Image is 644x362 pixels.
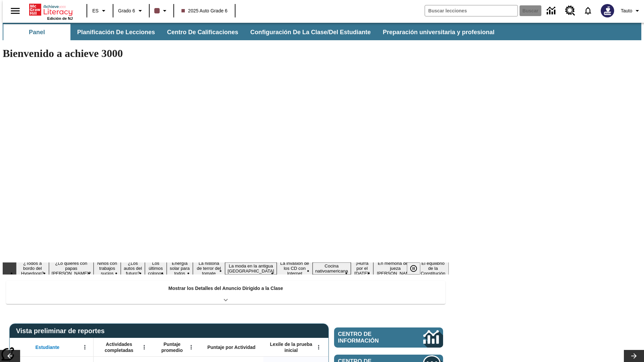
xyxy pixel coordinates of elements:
span: Grado 6 [118,7,135,14]
button: Diapositiva 1 ¿Todos a bordo del Hyperloop? [16,260,49,277]
button: Diapositiva 2 ¿Lo quieres con papas fritas? [49,260,94,277]
span: Puntaje promedio [156,341,188,353]
span: Vista preliminar de reportes [16,327,108,335]
div: Portada [29,2,73,20]
span: Lexile de la prueba inicial [267,341,316,353]
button: Abrir menú [186,342,196,352]
button: Diapositiva 13 El equilibrio de la Constitución [417,260,449,277]
a: Centro de información [543,2,561,20]
img: Avatar [601,4,614,17]
button: Diapositiva 4 ¿Los autos del futuro? [121,260,145,277]
h1: Bienvenido a achieve 3000 [3,47,449,60]
button: El color de la clase es café oscuro. Cambiar el color de la clase. [152,5,171,17]
span: Puntaje por Actividad [207,344,255,350]
button: Escoja un nuevo avatar [597,2,618,19]
span: ES [92,7,99,14]
span: Tauto [621,7,632,14]
button: Preparación universitaria y profesional [377,24,500,40]
button: Lenguaje: ES, Selecciona un idioma [89,5,111,17]
button: Diapositiva 11 ¡Hurra por el Día de la Constitución! [351,260,374,277]
button: Panel [3,24,70,40]
a: Centro de información [334,327,443,348]
span: 2025 Auto Grade 6 [181,7,228,14]
button: Centro de calificaciones [162,24,244,40]
button: Diapositiva 5 Los últimos colonos [145,260,166,277]
span: Actividades completadas [97,341,141,353]
button: Abrir menú [314,342,324,352]
div: Mostrar los Detalles del Anuncio Dirigido a la Clase [6,281,445,304]
button: Abrir menú [80,342,90,352]
button: Grado: Grado 6, Elige un grado [115,5,147,17]
button: Diapositiva 9 La invasión de los CD con Internet [277,260,312,277]
input: Buscar campo [425,5,518,16]
button: Diapositiva 3 Niños con trabajos sucios [94,260,121,277]
button: Carrusel de lecciones, seguir [624,350,644,362]
span: Centro de información [338,331,401,344]
p: Mostrar los Detalles del Anuncio Dirigido a la Clase [168,285,283,292]
a: Notificaciones [579,2,597,19]
button: Perfil/Configuración [618,5,644,17]
span: Estudiante [36,344,60,350]
button: Diapositiva 6 Energía solar para todos [167,260,193,277]
button: Configuración de la clase/del estudiante [245,24,376,40]
button: Pausar [407,262,420,275]
div: Subbarra de navegación [3,23,641,40]
button: Abrir menú [139,342,149,352]
button: Diapositiva 12 En memoria de la jueza O'Connor [373,260,417,277]
button: Diapositiva 7 La historia de terror del tomate [193,260,225,277]
a: Centro de recursos, Se abrirá en una pestaña nueva. [561,2,579,20]
div: Pausar [407,262,427,275]
button: Planificación de lecciones [72,24,160,40]
div: Subbarra de navegación [3,24,500,40]
button: Diapositiva 10 Cocina nativoamericana [313,262,351,275]
button: Abrir el menú lateral [5,1,25,21]
a: Portada [29,3,73,16]
button: Diapositiva 8 La moda en la antigua Roma [225,262,277,275]
span: Edición de NJ [47,16,73,20]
